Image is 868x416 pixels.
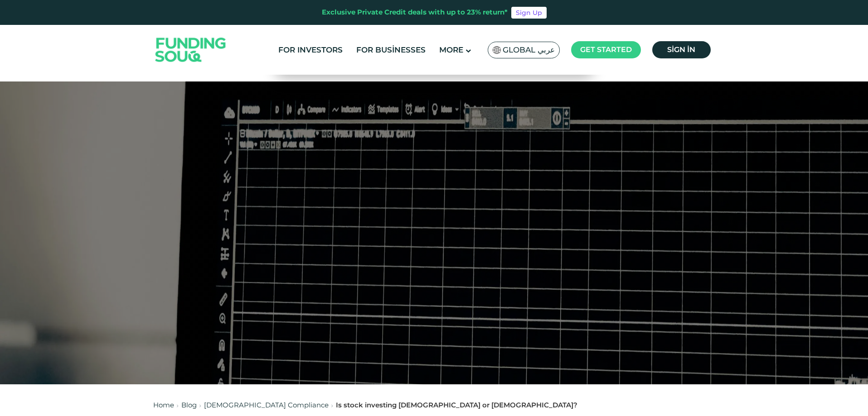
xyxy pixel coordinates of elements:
[652,41,711,58] a: Sign in
[511,7,547,19] a: Sign Up
[580,45,632,54] span: Get started
[439,45,463,54] span: More
[667,45,695,54] span: Sign in
[153,401,174,409] a: Home
[354,43,428,57] a: For Businesses
[503,45,555,55] span: Global عربي
[493,46,501,54] img: Güney Afrika Bayrağı
[322,7,508,18] div: Exclusive Private Credit deals with up to 23% return*
[181,401,197,409] a: Blog
[146,27,235,73] img: Logo
[336,400,577,411] div: Is stock investing [DEMOGRAPHIC_DATA] or [DEMOGRAPHIC_DATA]?
[276,43,345,57] a: For Investors
[204,401,329,409] a: [DEMOGRAPHIC_DATA] Compliance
